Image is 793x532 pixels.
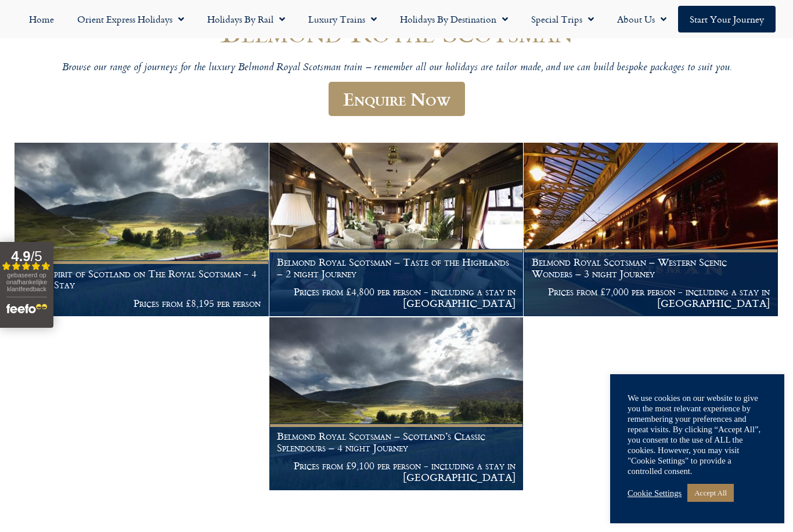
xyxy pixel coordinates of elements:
[23,298,261,309] p: Prices from £8,195 per person
[678,6,776,32] a: Start your Journey
[628,393,767,476] div: We use cookies on our website to give you the most relevant experience by remembering your prefer...
[277,256,516,279] h1: Belmond Royal Scotsman – Taste of the Highlands – 2 night Journey
[524,143,778,317] a: Belmond Royal Scotsman – Western Scenic Wonders – 3 night Journey Prices from £7,000 per person -...
[388,6,520,32] a: Holidays by Destination
[628,488,682,498] a: Cookie Settings
[269,317,524,491] a: Belmond Royal Scotsman – Scotland’s Classic Splendours – 4 night Journey Prices from £9,100 per p...
[269,143,524,317] a: Belmond Royal Scotsman – Taste of the Highlands – 2 night Journey Prices from £4,800 per person -...
[6,6,787,32] nav: Menu
[17,6,66,32] a: Home
[48,14,745,48] h1: Belmond Royal Scotsman
[524,143,778,316] img: The Royal Scotsman Planet Rail Holidays
[520,6,605,32] a: Special Trips
[277,430,516,453] h1: Belmond Royal Scotsman – Scotland’s Classic Splendours – 4 night Journey
[532,256,770,279] h1: Belmond Royal Scotsman – Western Scenic Wonders – 3 night Journey
[687,484,734,502] a: Accept All
[15,143,269,317] a: Wild Spirit of Scotland on The Royal Scotsman - 4 nights Stay Prices from £8,195 per person
[532,286,770,309] p: Prices from £7,000 per person - including a stay in [GEOGRAPHIC_DATA]
[48,61,745,75] p: Browse our range of journeys for the luxury Belmond Royal Scotsman train – remember all our holid...
[605,6,678,32] a: About Us
[23,268,261,291] h1: Wild Spirit of Scotland on The Royal Scotsman - 4 nights Stay
[196,6,297,32] a: Holidays by Rail
[277,286,516,309] p: Prices from £4,800 per person - including a stay in [GEOGRAPHIC_DATA]
[297,6,388,32] a: Luxury Trains
[329,82,465,116] a: Enquire Now
[66,6,196,32] a: Orient Express Holidays
[277,460,516,483] p: Prices from £9,100 per person - including a stay in [GEOGRAPHIC_DATA]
